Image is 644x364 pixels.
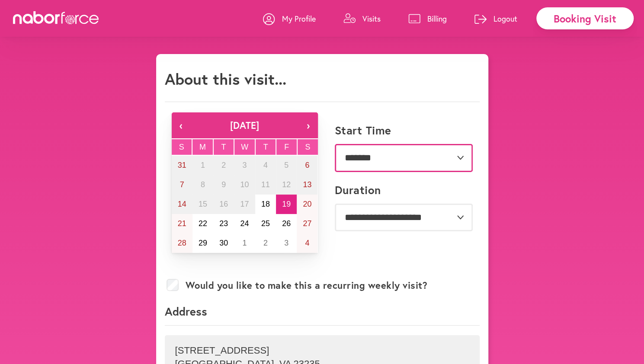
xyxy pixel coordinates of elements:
[172,112,191,138] button: ‹
[192,214,213,233] button: September 22, 2025
[362,13,381,24] p: Visits
[234,233,255,253] button: October 1, 2025
[213,156,234,175] button: September 2, 2025
[192,195,213,214] button: September 15, 2025
[261,180,270,189] abbr: September 11, 2025
[199,200,207,208] abbr: September 15, 2025
[201,161,205,169] abbr: September 1, 2025
[536,7,634,29] div: Booking Visit
[241,143,248,151] abbr: Wednesday
[172,195,192,214] button: September 14, 2025
[255,233,276,253] button: October 2, 2025
[180,180,184,189] abbr: September 7, 2025
[297,214,317,233] button: September 27, 2025
[234,195,255,214] button: September 17, 2025
[165,304,480,326] p: Address
[284,239,288,247] abbr: October 3, 2025
[297,175,317,195] button: September 13, 2025
[427,13,447,24] p: Billing
[213,175,234,195] button: September 9, 2025
[261,219,270,228] abbr: September 25, 2025
[178,200,186,208] abbr: September 14, 2025
[199,143,206,151] abbr: Monday
[178,161,186,169] abbr: August 31, 2025
[186,280,428,291] label: Would you like to make this a recurring weekly visit?
[242,239,247,247] abbr: October 1, 2025
[219,219,228,228] abbr: September 23, 2025
[219,200,228,208] abbr: September 16, 2025
[172,233,192,253] button: September 28, 2025
[263,161,268,169] abbr: September 4, 2025
[191,112,299,138] button: [DATE]
[192,175,213,195] button: September 8, 2025
[192,156,213,175] button: September 1, 2025
[221,143,226,151] abbr: Tuesday
[234,175,255,195] button: September 10, 2025
[282,200,291,208] abbr: September 19, 2025
[201,180,205,189] abbr: September 8, 2025
[221,161,226,169] abbr: September 2, 2025
[255,195,276,214] button: September 18, 2025
[284,143,289,151] abbr: Friday
[178,219,186,228] abbr: September 21, 2025
[178,239,186,247] abbr: September 28, 2025
[276,233,297,253] button: October 3, 2025
[305,143,310,151] abbr: Saturday
[172,156,192,175] button: August 31, 2025
[175,345,469,356] p: [STREET_ADDRESS]
[192,233,213,253] button: September 29, 2025
[255,156,276,175] button: September 4, 2025
[305,239,309,247] abbr: October 4, 2025
[297,195,317,214] button: September 20, 2025
[199,239,207,247] abbr: September 29, 2025
[219,239,228,247] abbr: September 30, 2025
[234,214,255,233] button: September 24, 2025
[234,156,255,175] button: September 3, 2025
[172,214,192,233] button: September 21, 2025
[276,175,297,195] button: September 12, 2025
[240,200,249,208] abbr: September 17, 2025
[276,214,297,233] button: September 26, 2025
[303,180,311,189] abbr: September 13, 2025
[276,195,297,214] button: September 19, 2025
[172,175,192,195] button: September 7, 2025
[263,143,268,151] abbr: Thursday
[343,6,381,32] a: Visits
[305,161,309,169] abbr: September 6, 2025
[284,161,288,169] abbr: September 5, 2025
[335,124,391,137] label: Start Time
[335,183,381,197] label: Duration
[242,161,247,169] abbr: September 3, 2025
[255,214,276,233] button: September 25, 2025
[240,180,249,189] abbr: September 10, 2025
[276,156,297,175] button: September 5, 2025
[263,239,268,247] abbr: October 2, 2025
[199,219,207,228] abbr: September 22, 2025
[263,6,316,32] a: My Profile
[221,180,226,189] abbr: September 9, 2025
[299,112,318,138] button: ›
[303,219,311,228] abbr: September 27, 2025
[255,175,276,195] button: September 11, 2025
[474,6,517,32] a: Logout
[261,200,270,208] abbr: September 18, 2025
[165,70,286,88] h1: About this visit...
[297,156,317,175] button: September 6, 2025
[408,6,447,32] a: Billing
[493,13,517,24] p: Logout
[297,233,317,253] button: October 4, 2025
[282,13,316,24] p: My Profile
[179,143,184,151] abbr: Sunday
[213,233,234,253] button: September 30, 2025
[303,200,311,208] abbr: September 20, 2025
[282,180,291,189] abbr: September 12, 2025
[240,219,249,228] abbr: September 24, 2025
[213,195,234,214] button: September 16, 2025
[213,214,234,233] button: September 23, 2025
[282,219,291,228] abbr: September 26, 2025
